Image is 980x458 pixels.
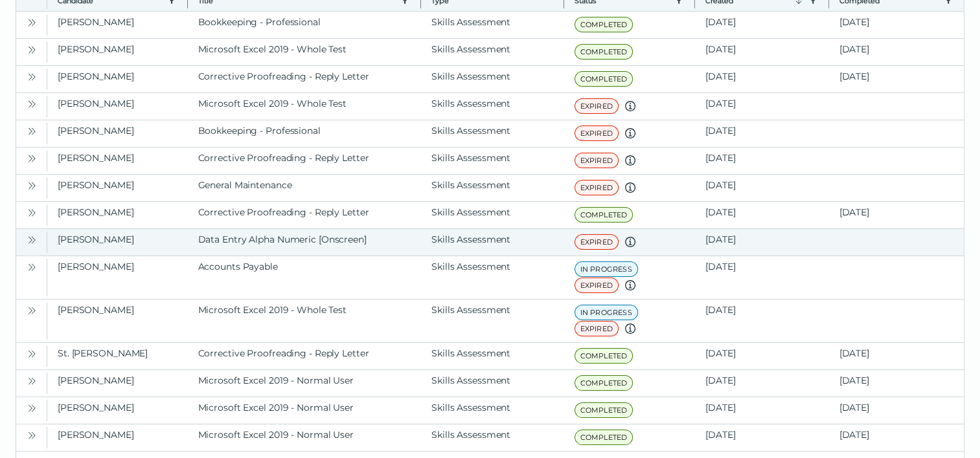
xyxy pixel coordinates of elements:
[575,402,633,418] span: COMPLETED
[188,256,422,299] clr-dg-cell: Accounts Payable
[24,123,40,138] button: Open
[188,39,422,65] clr-dg-cell: Microsoft Excel 2019 - Whole Test
[188,93,422,120] clr-dg-cell: Microsoft Excel 2019 - Whole Test
[27,305,37,316] cds-icon: Open
[47,39,188,65] clr-dg-cell: [PERSON_NAME]
[188,12,422,38] clr-dg-cell: Bookkeeping - Professional
[24,41,40,57] button: Open
[421,202,564,228] clr-dg-cell: Skills Assessment
[188,147,422,174] clr-dg-cell: Corrective Proofreading - Reply Letter
[575,17,633,32] span: COMPLETED
[829,370,964,397] clr-dg-cell: [DATE]
[188,397,422,424] clr-dg-cell: Microsoft Excel 2019 - Normal User
[188,175,422,201] clr-dg-cell: General Maintenance
[24,232,40,247] button: Open
[575,375,633,391] span: COMPLETED
[829,397,964,424] clr-dg-cell: [DATE]
[27,153,37,164] cds-icon: Open
[829,39,964,65] clr-dg-cell: [DATE]
[27,180,37,191] cds-icon: Open
[421,93,564,120] clr-dg-cell: Skills Assessment
[421,120,564,147] clr-dg-cell: Skills Assessment
[421,66,564,93] clr-dg-cell: Skills Assessment
[47,343,188,369] clr-dg-cell: St. [PERSON_NAME]
[188,370,422,397] clr-dg-cell: Microsoft Excel 2019 - Normal User
[27,262,37,272] cds-icon: Open
[575,278,619,293] span: EXPIRED
[27,376,37,386] cds-icon: Open
[27,430,37,441] cds-icon: Open
[575,98,619,114] span: EXPIRED
[27,17,37,28] cds-icon: Open
[47,175,188,201] clr-dg-cell: [PERSON_NAME]
[24,204,40,220] button: Open
[188,66,422,93] clr-dg-cell: Corrective Proofreading - Reply Letter
[47,256,188,299] clr-dg-cell: [PERSON_NAME]
[421,147,564,174] clr-dg-cell: Skills Assessment
[695,175,829,201] clr-dg-cell: [DATE]
[421,256,564,299] clr-dg-cell: Skills Assessment
[695,229,829,256] clr-dg-cell: [DATE]
[47,300,188,342] clr-dg-cell: [PERSON_NAME]
[695,93,829,120] clr-dg-cell: [DATE]
[421,424,564,451] clr-dg-cell: Skills Assessment
[27,99,37,109] cds-icon: Open
[47,202,188,228] clr-dg-cell: [PERSON_NAME]
[24,427,40,442] button: Open
[695,370,829,397] clr-dg-cell: [DATE]
[575,234,619,250] span: EXPIRED
[27,45,37,55] cds-icon: Open
[695,256,829,299] clr-dg-cell: [DATE]
[695,300,829,342] clr-dg-cell: [DATE]
[24,373,40,388] button: Open
[575,44,633,60] span: COMPLETED
[695,202,829,228] clr-dg-cell: [DATE]
[575,430,633,445] span: COMPLETED
[575,180,619,195] span: EXPIRED
[47,397,188,424] clr-dg-cell: [PERSON_NAME]
[829,202,964,228] clr-dg-cell: [DATE]
[421,300,564,342] clr-dg-cell: Skills Assessment
[829,424,964,451] clr-dg-cell: [DATE]
[47,424,188,451] clr-dg-cell: [PERSON_NAME]
[421,229,564,256] clr-dg-cell: Skills Assessment
[188,120,422,147] clr-dg-cell: Bookkeeping - Professional
[188,202,422,228] clr-dg-cell: Corrective Proofreading - Reply Letter
[27,235,37,245] cds-icon: Open
[27,349,37,359] cds-icon: Open
[24,150,40,166] button: Open
[24,400,40,415] button: Open
[575,321,619,336] span: EXPIRED
[575,348,633,364] span: COMPLETED
[695,120,829,147] clr-dg-cell: [DATE]
[24,345,40,361] button: Open
[695,12,829,38] clr-dg-cell: [DATE]
[47,370,188,397] clr-dg-cell: [PERSON_NAME]
[829,343,964,369] clr-dg-cell: [DATE]
[27,403,37,413] cds-icon: Open
[695,424,829,451] clr-dg-cell: [DATE]
[47,147,188,174] clr-dg-cell: [PERSON_NAME]
[27,208,37,218] cds-icon: Open
[27,72,37,82] cds-icon: Open
[24,259,40,274] button: Open
[47,66,188,93] clr-dg-cell: [PERSON_NAME]
[24,96,40,111] button: Open
[829,66,964,93] clr-dg-cell: [DATE]
[695,39,829,65] clr-dg-cell: [DATE]
[695,147,829,174] clr-dg-cell: [DATE]
[421,39,564,65] clr-dg-cell: Skills Assessment
[421,343,564,369] clr-dg-cell: Skills Assessment
[47,12,188,38] clr-dg-cell: [PERSON_NAME]
[421,397,564,424] clr-dg-cell: Skills Assessment
[695,66,829,93] clr-dg-cell: [DATE]
[421,370,564,397] clr-dg-cell: Skills Assessment
[47,229,188,256] clr-dg-cell: [PERSON_NAME]
[24,177,40,193] button: Open
[695,397,829,424] clr-dg-cell: [DATE]
[188,343,422,369] clr-dg-cell: Corrective Proofreading - Reply Letter
[575,153,619,168] span: EXPIRED
[47,120,188,147] clr-dg-cell: [PERSON_NAME]
[575,207,633,223] span: COMPLETED
[575,71,633,87] span: COMPLETED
